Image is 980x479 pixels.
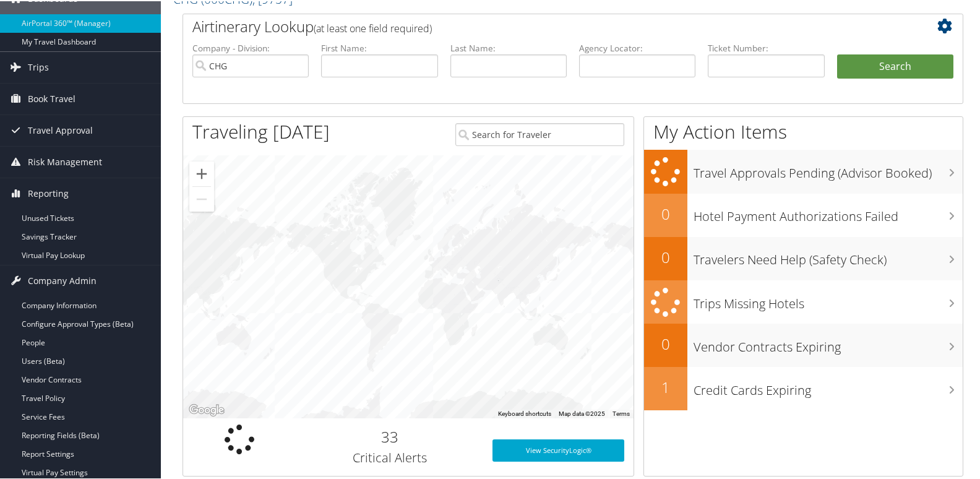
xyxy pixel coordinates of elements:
h2: 0 [644,246,687,267]
h2: 1 [644,376,687,397]
span: Trips [28,51,49,82]
label: Last Name: [450,41,567,53]
h2: 33 [305,425,474,446]
h3: Travelers Need Help (Safety Check) [694,244,963,267]
h3: Vendor Contracts Expiring [694,331,963,355]
span: Map data ©2025 [559,409,605,416]
a: 1Credit Cards Expiring [644,366,963,409]
h2: Airtinerary Lookup [192,15,888,36]
h1: Traveling [DATE] [192,118,330,144]
label: Ticket Number: [708,41,824,53]
img: Google [186,401,227,417]
h1: My Action Items [644,118,963,144]
input: Search for Traveler [455,122,624,145]
span: Reporting [28,177,69,208]
span: (at least one field required) [314,20,432,34]
h2: 0 [644,202,687,223]
label: Agency Locator: [579,41,695,53]
h3: Critical Alerts [305,448,474,465]
a: Terms (opens in new tab) [612,409,630,416]
h3: Hotel Payment Authorizations Failed [694,201,963,224]
a: 0Hotel Payment Authorizations Failed [644,192,963,236]
a: 0Travelers Need Help (Safety Check) [644,236,963,279]
a: 0Vendor Contracts Expiring [644,322,963,366]
label: First Name: [321,41,437,53]
h3: Travel Approvals Pending (Advisor Booked) [694,157,963,181]
span: Company Admin [28,264,97,295]
a: Travel Approvals Pending (Advisor Booked) [644,149,963,192]
h2: 0 [644,332,687,353]
span: Book Travel [28,82,75,113]
a: Open this area in Google Maps (opens a new window) [186,401,227,417]
a: Trips Missing Hotels [644,279,963,323]
button: Zoom in [189,160,214,185]
label: Company - Division: [192,41,309,53]
button: Keyboard shortcuts [498,408,551,417]
span: Risk Management [28,145,102,176]
button: Zoom out [189,186,214,210]
h3: Trips Missing Hotels [694,288,963,311]
span: Travel Approval [28,114,93,145]
button: Search [837,53,953,78]
h3: Credit Cards Expiring [694,374,963,398]
a: View SecurityLogic® [492,438,624,460]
